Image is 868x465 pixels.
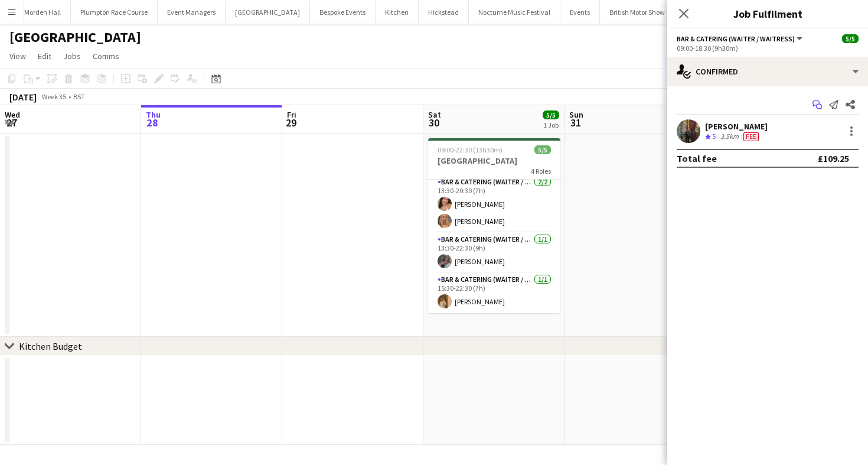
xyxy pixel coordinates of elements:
[39,92,68,101] span: Week 35
[567,116,583,129] span: 31
[419,1,469,24] button: Hickstead
[38,51,51,61] span: Edit
[531,167,551,175] span: 4 Roles
[144,116,161,129] span: 28
[560,1,600,24] button: Events
[667,6,868,21] h3: Job Fulfilment
[428,138,560,313] app-job-card: 09:00-22:30 (13h30m)5/5[GEOGRAPHIC_DATA]4 RolesBar & Catering (Waiter / waitress)1/109:00-18:30 (...
[9,91,37,103] div: [DATE]
[543,110,559,119] span: 5/5
[58,48,86,64] a: Jobs
[73,92,85,101] div: BST
[158,1,226,24] button: Event Managers
[428,233,560,273] app-card-role: Bar & Catering (Waiter / waitress)1/113:30-22:30 (9h)[PERSON_NAME]
[677,44,859,53] div: 09:00-18:30 (9h30m)
[743,132,759,141] span: Fee
[9,28,141,46] h1: [GEOGRAPHIC_DATA]
[63,51,81,61] span: Jobs
[600,1,675,24] button: British Motor Show
[3,116,20,129] span: 27
[93,51,119,61] span: Comms
[718,132,741,142] div: 3.5km
[428,273,560,313] app-card-role: Bar & Catering (Waiter / waitress)1/115:30-22:30 (7h)[PERSON_NAME]
[88,48,124,64] a: Comms
[285,116,296,129] span: 29
[226,1,310,24] button: [GEOGRAPHIC_DATA]
[818,152,849,164] div: £109.25
[426,116,441,129] span: 30
[15,1,71,24] button: Morden Hall
[677,152,717,164] div: Total fee
[543,121,559,129] div: 1 Job
[469,1,560,24] button: Nocturne Music Festival
[677,34,804,43] button: Bar & Catering (Waiter / waitress)
[5,109,20,120] span: Wed
[534,145,551,154] span: 5/5
[712,132,716,141] span: 5
[19,340,82,352] div: Kitchen Budget
[428,175,560,233] app-card-role: Bar & Catering (Waiter / waitress)2/213:30-20:30 (7h)[PERSON_NAME][PERSON_NAME]
[71,1,158,24] button: Plumpton Race Course
[569,109,583,120] span: Sun
[667,57,868,86] div: Confirmed
[428,155,560,166] h3: [GEOGRAPHIC_DATA]
[376,1,419,24] button: Kitchen
[741,132,761,142] div: Crew has different fees then in role
[842,34,859,43] span: 5/5
[677,34,795,43] span: Bar & Catering (Waiter / waitress)
[310,1,376,24] button: Bespoke Events
[33,48,56,64] a: Edit
[287,109,296,120] span: Fri
[5,48,31,64] a: View
[705,121,768,132] div: [PERSON_NAME]
[438,145,502,154] span: 09:00-22:30 (13h30m)
[146,109,161,120] span: Thu
[9,51,26,61] span: View
[428,109,441,120] span: Sat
